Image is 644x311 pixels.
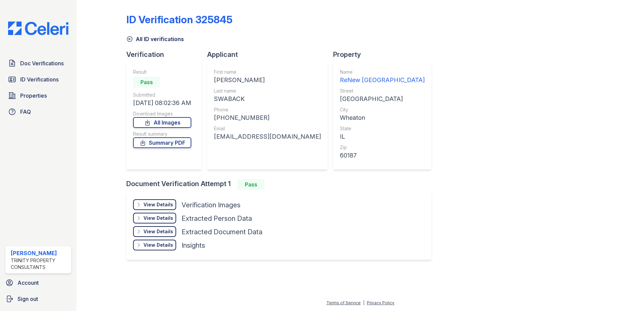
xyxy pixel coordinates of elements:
[214,125,321,132] div: Email
[11,257,68,271] div: Trinity Property Consultants
[367,300,394,305] a: Privacy Policy
[20,75,59,83] span: ID Verifications
[214,69,321,75] div: First name
[133,110,191,117] div: Download Images
[182,227,262,237] div: Extracted Document Data
[182,241,205,250] div: Insights
[20,92,47,100] span: Properties
[126,50,207,59] div: Verification
[326,300,361,305] a: Terms of Service
[126,35,184,43] a: All ID verifications
[11,249,68,257] div: [PERSON_NAME]
[340,132,425,141] div: IL
[207,50,333,59] div: Applicant
[5,57,71,70] a: Doc Verifications
[340,144,425,151] div: Zip
[214,75,321,85] div: [PERSON_NAME]
[126,179,437,190] div: Document Verification Attempt 1
[214,88,321,94] div: Last name
[214,132,321,141] div: [EMAIL_ADDRESS][DOMAIN_NAME]
[133,137,191,148] a: Summary PDF
[214,113,321,123] div: [PHONE_NUMBER]
[5,105,71,118] a: FAQ
[214,106,321,113] div: Phone
[214,94,321,104] div: SWABACK
[3,22,74,35] img: CE_Logo_Blue-a8612792a0a2168367f1c8372b55b34899dd931a85d93a1a3d3e32e68fde9ad4.png
[182,200,240,210] div: Verification Images
[363,300,364,305] div: |
[340,88,425,94] div: Street
[340,69,425,85] a: Name ReNew [GEOGRAPHIC_DATA]
[18,279,39,287] span: Account
[143,228,173,235] div: View Details
[20,59,64,67] span: Doc Verifications
[20,108,31,116] span: FAQ
[126,13,232,26] div: ID Verification 325845
[133,92,191,98] div: Submitted
[237,179,264,190] div: Pass
[133,117,191,128] a: All Images
[133,98,191,108] div: [DATE] 08:02:36 AM
[340,106,425,113] div: City
[340,69,425,75] div: Name
[340,151,425,160] div: 60187
[340,75,425,85] div: ReNew [GEOGRAPHIC_DATA]
[133,131,191,137] div: Result summary
[340,113,425,123] div: Wheaton
[143,215,173,221] div: View Details
[340,94,425,104] div: [GEOGRAPHIC_DATA]
[5,89,71,102] a: Properties
[3,276,74,289] a: Account
[333,50,437,59] div: Property
[133,77,160,88] div: Pass
[143,201,173,208] div: View Details
[3,292,74,306] a: Sign out
[18,295,38,303] span: Sign out
[5,73,71,86] a: ID Verifications
[340,125,425,132] div: State
[143,242,173,248] div: View Details
[133,69,191,75] div: Result
[182,214,252,223] div: Extracted Person Data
